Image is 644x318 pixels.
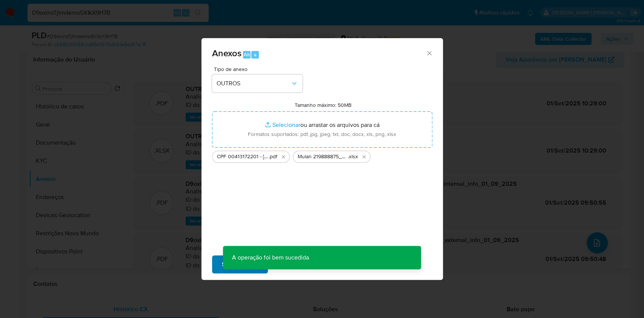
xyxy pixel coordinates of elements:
[298,153,348,161] span: Mulan 219888875_2025_09_01_07_00_30
[426,49,432,56] button: Fechar
[360,152,369,161] button: Excluir Mulan 219888875_2025_09_01_07_00_30.xlsx
[281,256,305,273] span: Cancelar
[212,74,303,93] button: OUTROS
[254,51,257,58] span: a
[295,102,352,108] label: Tamanho máximo: 50MB
[244,51,250,58] span: Alt
[214,66,304,72] span: Tipo de anexo
[279,152,288,161] button: Excluir CPF 00413172201 - RENATO PEREIRA RODRIGUES FILHO - Documentos Google.pdf
[212,148,432,163] ul: Arquivos selecionados
[348,153,358,161] span: .xlsx
[269,153,277,161] span: .pdf
[222,256,258,273] span: Subir arquivo
[212,255,268,273] button: Subir arquivo
[217,153,269,161] span: CPF 00413172201 - [PERSON_NAME] - Documentos Google
[212,46,241,60] span: Anexos
[217,80,290,87] span: OUTROS
[223,246,318,269] p: A operação foi bem sucedida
